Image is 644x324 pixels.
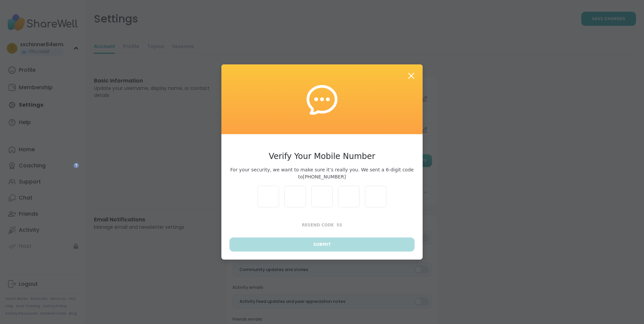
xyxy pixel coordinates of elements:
[229,166,415,180] span: For your security, we want to make sure it’s really you. We sent a 6-digit code to [PHONE_NUMBER]
[229,237,415,252] button: Submit
[73,163,79,168] iframe: Spotlight
[229,218,415,232] button: Resend Code5s
[229,150,415,162] h3: Verify Your Mobile Number
[302,223,334,227] span: Resend Code
[313,241,331,248] span: Submit
[336,223,342,227] span: 5 s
